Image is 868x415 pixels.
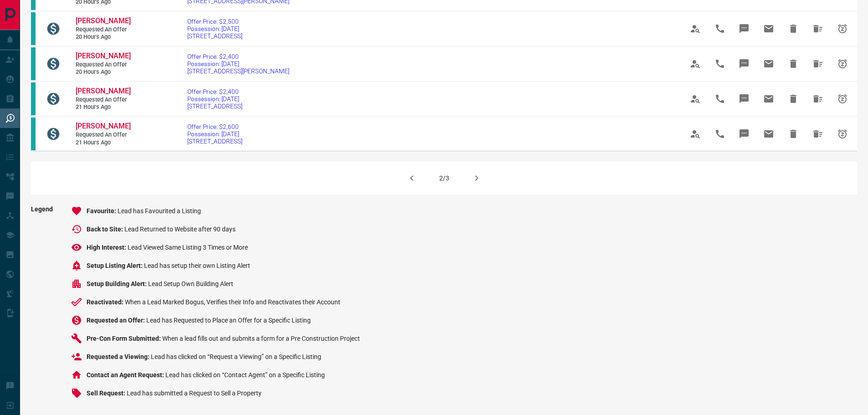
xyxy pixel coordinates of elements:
[87,280,148,287] span: Setup Building Alert
[124,225,236,233] span: Lead Returned to Website after 90 days
[709,88,731,110] span: Call
[807,53,829,75] span: Hide All from Hania Hameed
[684,18,706,40] span: View Profile
[162,335,360,342] span: When a lead fills out and submits a form for a Pre Construction Project
[87,225,124,233] span: Back to Site
[187,123,242,130] span: Offer Price: $2,600
[187,60,289,67] span: Possession: [DATE]
[87,244,128,251] span: High Interest
[76,33,130,41] span: 20 hours ago
[187,88,242,95] span: Offer Price: $2,400
[187,53,289,60] span: Offer Price: $2,400
[187,102,242,110] span: [STREET_ADDRESS]
[758,88,780,110] span: Email
[76,26,130,34] span: Requested an Offer
[76,122,131,130] span: [PERSON_NAME]
[151,353,321,360] span: Lead has clicked on “Request a Viewing” on a Specific Listing
[709,123,731,145] span: Call
[187,53,289,75] a: Offer Price: $2,400Possession: [DATE][STREET_ADDRESS][PERSON_NAME]
[76,103,130,111] span: 21 hours ago
[187,95,242,102] span: Possession: [DATE]
[148,280,233,287] span: Lead Setup Own Building Alert
[87,371,165,379] span: Contact an Agent Request
[127,389,262,397] span: Lead has submitted a Request to Sell a Property
[832,53,853,75] span: Snooze
[76,16,130,26] a: [PERSON_NAME]
[782,18,804,40] span: Hide
[118,207,201,215] span: Lead has Favourited a Listing
[782,53,804,75] span: Hide
[76,87,131,95] span: [PERSON_NAME]
[76,87,130,96] a: [PERSON_NAME]
[76,139,130,147] span: 21 hours ago
[782,123,804,145] span: Hide
[87,262,144,269] span: Setup Listing Alert
[144,262,250,269] span: Lead has setup their own Listing Alert
[832,123,853,145] span: Snooze
[76,51,131,60] span: [PERSON_NAME]
[187,25,242,32] span: Possession: [DATE]
[807,123,829,145] span: Hide All from Jennifer Gao
[76,96,130,104] span: Requested an Offer
[31,47,36,80] div: condos.ca
[76,122,130,131] a: [PERSON_NAME]
[187,67,289,75] span: [STREET_ADDRESS][PERSON_NAME]
[87,317,146,324] span: Requested an Offer
[684,88,706,110] span: View Profile
[165,371,325,379] span: Lead has clicked on “Contact Agent” on a Specific Listing
[87,389,127,397] span: Sell Request
[807,88,829,110] span: Hide All from Hania Hameed
[758,18,780,40] span: Email
[76,16,131,25] span: [PERSON_NAME]
[87,335,162,342] span: Pre-Con Form Submitted
[187,18,242,25] span: Offer Price: $2,500
[76,68,130,76] span: 20 hours ago
[758,53,780,75] span: Email
[782,88,804,110] span: Hide
[709,53,731,75] span: Call
[733,88,755,110] span: Message
[684,123,706,145] span: View Profile
[76,61,130,69] span: Requested an Offer
[187,18,242,40] a: Offer Price: $2,500Possession: [DATE][STREET_ADDRESS]
[187,130,242,138] span: Possession: [DATE]
[128,244,248,251] span: Lead Viewed Same Listing 3 Times or More
[146,317,311,324] span: Lead has Requested to Place an Offer for a Specific Listing
[733,18,755,40] span: Message
[87,298,125,306] span: Reactivated
[709,18,731,40] span: Call
[832,18,853,40] span: Snooze
[807,18,829,40] span: Hide All from Hania Hameed
[76,51,130,61] a: [PERSON_NAME]
[31,205,53,406] span: Legend
[187,88,242,110] a: Offer Price: $2,400Possession: [DATE][STREET_ADDRESS]
[76,131,130,139] span: Requested an Offer
[187,138,242,145] span: [STREET_ADDRESS]
[31,118,36,150] div: condos.ca
[439,174,449,182] div: 2/3
[733,123,755,145] span: Message
[733,53,755,75] span: Message
[31,12,36,45] div: condos.ca
[125,298,340,306] span: When a Lead Marked Bogus, Verifies their Info and Reactivates their Account
[87,353,151,360] span: Requested a Viewing
[87,207,118,215] span: Favourite
[31,82,36,115] div: condos.ca
[832,88,853,110] span: Snooze
[187,123,242,145] a: Offer Price: $2,600Possession: [DATE][STREET_ADDRESS]
[684,53,706,75] span: View Profile
[758,123,780,145] span: Email
[187,32,242,40] span: [STREET_ADDRESS]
